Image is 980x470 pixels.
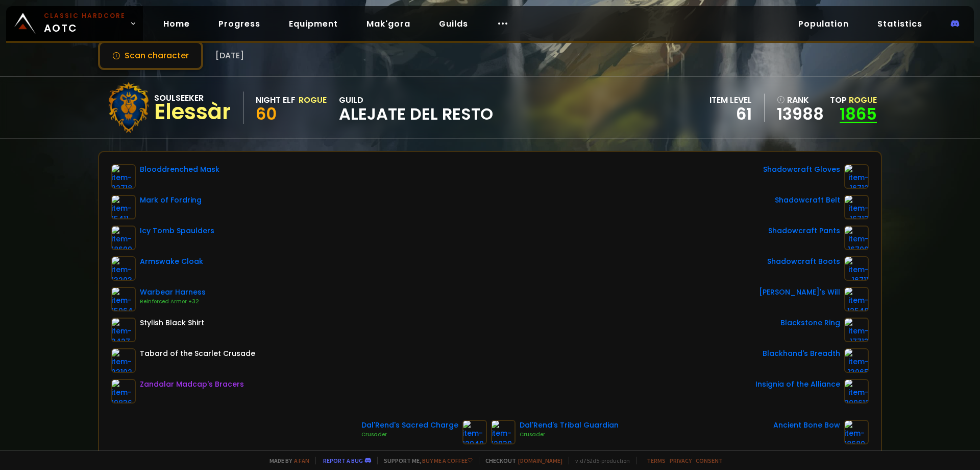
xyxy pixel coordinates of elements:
[520,431,619,439] div: Crusader
[869,13,930,34] a: Statistics
[780,318,840,328] div: Blackstone Ring
[256,94,296,106] div: Night Elf
[111,226,136,250] img: item-18699
[844,256,869,281] img: item-16711
[263,457,309,464] span: Made by
[140,379,244,390] div: Zandalar Madcap's Bracers
[215,49,244,62] span: [DATE]
[696,457,723,464] a: Consent
[844,318,869,342] img: item-17713
[844,287,869,311] img: item-12548
[154,104,231,120] div: Elessàr
[844,348,869,373] img: item-13965
[210,13,268,34] a: Progress
[339,94,493,122] div: guild
[154,92,231,104] div: Soulseeker
[323,457,363,464] a: Report a bug
[111,348,136,373] img: item-23192
[358,13,419,34] a: Mak'gora
[111,256,136,281] img: item-13203
[777,94,824,106] div: rank
[140,164,219,175] div: Blooddrenched Mask
[281,13,346,34] a: Equipment
[759,287,840,298] div: [PERSON_NAME]'s Will
[768,226,840,236] div: Shadowcraft Pants
[299,94,327,106] div: Rogue
[844,195,869,219] img: item-16713
[755,379,840,390] div: Insignia of the Alliance
[140,287,206,298] div: Warbear Harness
[44,11,126,20] small: Classic Hardcore
[361,420,458,431] div: Dal'Rend's Sacred Charge
[256,102,277,125] span: 60
[111,164,136,189] img: item-22718
[462,420,487,444] img: item-12940
[6,6,143,41] a: Classic HardcoreAOTC
[111,379,136,404] img: item-19836
[844,420,869,444] img: item-18680
[479,457,562,464] span: Checkout
[377,457,473,464] span: Support me,
[777,106,824,122] a: 13988
[844,379,869,404] img: item-209612
[709,94,752,106] div: item level
[491,420,516,444] img: item-12939
[647,457,666,464] a: Terms
[849,94,877,106] span: Rogue
[140,348,255,359] div: Tabard of the Scarlet Crusade
[140,298,206,306] div: Reinforced Armor +32
[763,348,840,359] div: Blackhand's Breadth
[830,94,877,106] div: Top
[844,164,869,189] img: item-16712
[773,420,840,431] div: Ancient Bone Bow
[431,13,476,34] a: Guilds
[763,164,840,175] div: Shadowcraft Gloves
[518,457,562,464] a: [DOMAIN_NAME]
[767,256,840,267] div: Shadowcraft Boots
[775,195,840,206] div: Shadowcraft Belt
[422,457,473,464] a: Buy me a coffee
[98,41,203,70] button: Scan character
[294,457,309,464] a: a fan
[709,106,752,122] div: 61
[111,195,136,219] img: item-15411
[44,11,126,36] span: AOTC
[155,13,198,34] a: Home
[569,457,630,464] span: v. d752d5 - production
[670,457,692,464] a: Privacy
[140,318,204,328] div: Stylish Black Shirt
[111,287,136,311] img: item-15064
[140,226,214,236] div: Icy Tomb Spaulders
[790,13,857,34] a: Population
[339,106,493,122] span: ALEJATE DEL RESTO
[844,226,869,250] img: item-16709
[840,102,877,125] a: 1865
[140,195,202,206] div: Mark of Fordring
[140,256,203,267] div: Armswake Cloak
[361,431,458,439] div: Crusader
[111,318,136,342] img: item-3427
[520,420,619,431] div: Dal'Rend's Tribal Guardian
